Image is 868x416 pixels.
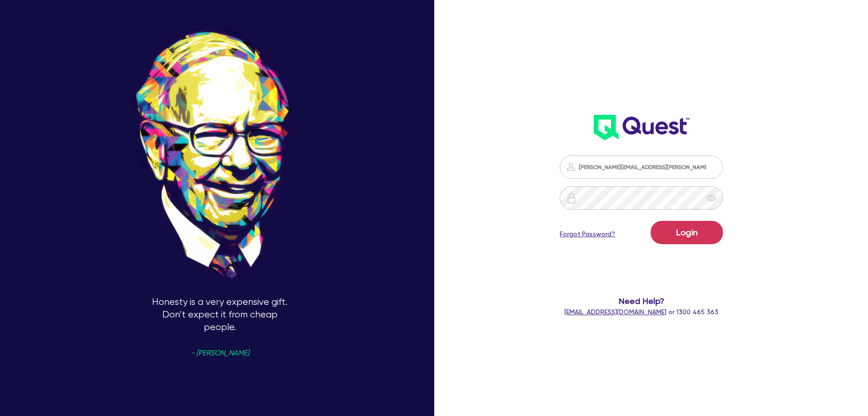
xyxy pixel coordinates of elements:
span: Need Help? [526,295,757,307]
span: - [PERSON_NAME] [191,350,249,357]
img: icon-password [565,161,576,172]
span: eye [707,193,716,203]
img: icon-password [566,192,577,204]
img: wH2k97JdezQIQAAAABJRU5ErkJggg== [594,115,689,140]
input: Email address [560,155,723,179]
button: Login [651,221,723,244]
a: [EMAIL_ADDRESS][DOMAIN_NAME] [564,308,667,316]
a: Forgot Password? [560,229,615,239]
span: or 1300 465 363 [564,308,718,316]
